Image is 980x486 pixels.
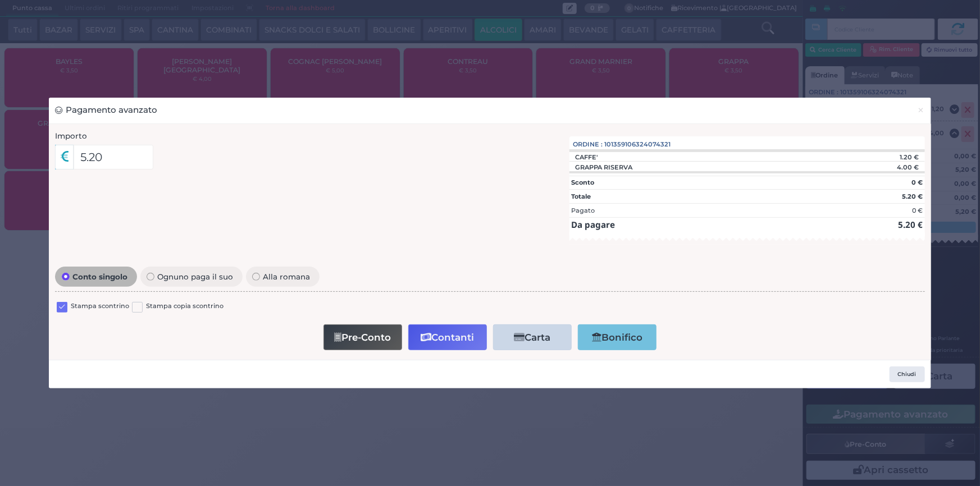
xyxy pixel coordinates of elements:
strong: Sconto [571,178,594,186]
button: Pre-Conto [323,324,402,350]
div: 1.20 € [836,153,924,161]
h3: Pagamento avanzato [55,104,157,117]
button: Chiudi [911,98,931,123]
strong: Totale [571,192,591,200]
div: 4.00 € [836,163,924,171]
button: Chiudi [890,366,925,382]
span: Conto singolo [70,273,131,281]
label: Importo [55,130,87,141]
button: Bonifico [578,324,657,350]
strong: 5.20 € [898,219,923,230]
strong: 0 € [911,178,923,186]
input: Es. 30.99 [74,145,154,169]
button: Carta [493,324,572,350]
span: Ordine : [573,140,603,149]
span: × [918,104,925,116]
div: 0 € [912,206,923,216]
span: Ognuno paga il suo [154,273,236,281]
label: Stampa scontrino [71,301,129,312]
strong: Da pagare [571,219,615,230]
button: Contanti [408,324,487,350]
label: Stampa copia scontrino [146,301,224,312]
div: Pagato [571,206,595,216]
span: Alla romana [260,273,313,281]
span: 101359106324074321 [605,140,671,149]
div: GRAPPA RISERVA [569,163,639,171]
div: CAFFE' [569,153,604,161]
strong: 5.20 € [902,192,923,200]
